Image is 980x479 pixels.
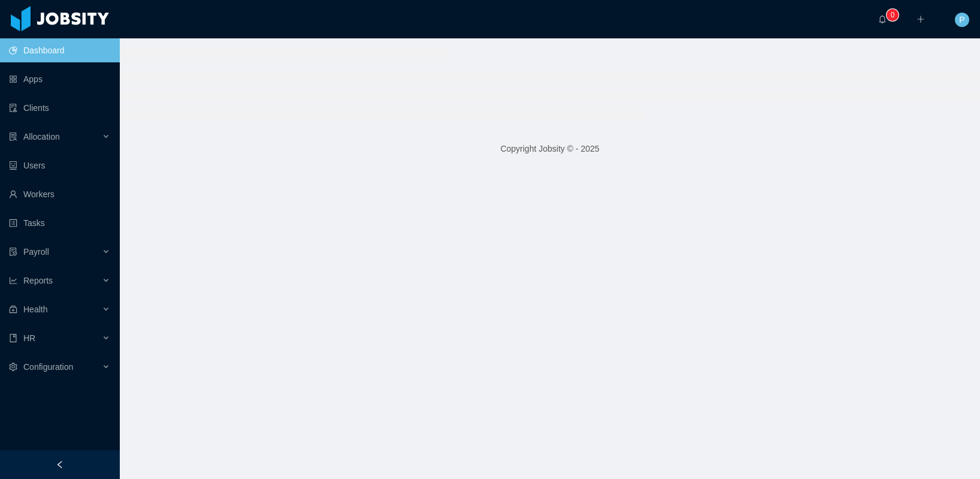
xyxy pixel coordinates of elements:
[23,333,35,343] span: HR
[959,13,964,27] span: P
[23,132,60,141] span: Allocation
[9,276,17,285] i: icon: line-chart
[9,96,110,120] a: icon: auditClients
[878,15,887,23] i: icon: bell
[9,67,110,91] a: icon: appstoreApps
[9,334,17,342] i: icon: book
[917,15,925,23] i: icon: plus
[120,128,980,170] footer: Copyright Jobsity © - 2025
[9,363,17,371] i: icon: setting
[9,38,110,62] a: icon: pie-chartDashboard
[9,211,110,235] a: icon: profileTasks
[9,182,110,206] a: icon: userWorkers
[9,153,110,177] a: icon: robotUsers
[9,132,17,141] i: icon: solution
[9,305,17,314] i: icon: medicine-box
[23,305,47,314] span: Health
[23,247,49,257] span: Payroll
[23,362,73,372] span: Configuration
[9,248,17,256] i: icon: file-protect
[887,9,899,21] sup: 0
[23,276,53,285] span: Reports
